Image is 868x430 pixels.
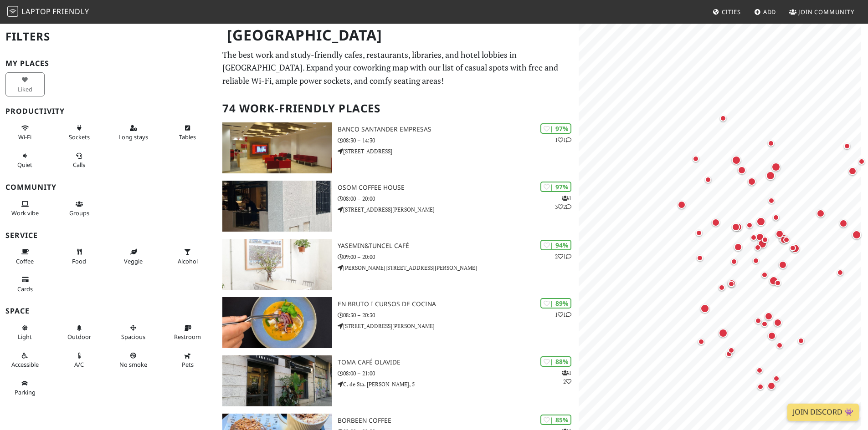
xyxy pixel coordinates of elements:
button: Quiet [5,148,45,172]
span: Veggie [124,257,143,265]
div: Map marker [726,278,738,289]
span: Smoke free [119,360,147,369]
div: Map marker [774,340,785,351]
p: 1 1 [555,310,571,319]
a: Join Discord 👾 [787,404,859,421]
img: LaptopFriendly [7,6,18,17]
h3: Community [5,183,211,192]
span: Natural light [18,333,32,341]
a: Cities [709,4,745,20]
h3: Service [5,231,211,240]
div: Map marker [744,220,755,231]
div: | 97% [540,123,571,134]
div: Map marker [850,228,863,241]
div: Map marker [787,243,798,253]
div: Map marker [750,255,761,266]
div: Map marker [696,336,707,347]
a: Toma Café Olavide | 88% 12 Toma Café Olavide 08:00 – 21:00 C. de Sta. [PERSON_NAME], 5 [217,355,579,406]
div: Map marker [676,199,688,211]
div: Map marker [699,302,711,315]
div: Map marker [770,161,782,173]
span: Stable Wi-Fi [18,133,31,141]
span: Parking [15,388,36,396]
h3: yasemin&tuncel café [338,242,579,250]
div: Map marker [730,154,743,167]
h1: [GEOGRAPHIC_DATA] [220,23,577,48]
span: Spacious [121,333,145,341]
span: Add [763,8,776,16]
div: Map marker [690,153,701,164]
div: | 97% [540,182,571,192]
span: People working [11,209,39,217]
div: Map marker [716,282,727,293]
p: 1 2 [562,369,571,386]
button: No smoke [114,348,153,372]
a: Osom Coffee House | 97% 132 Osom Coffee House 08:00 – 20:00 [STREET_ADDRESS][PERSON_NAME] [217,181,579,232]
p: [STREET_ADDRESS] [338,147,579,156]
button: Accessible [5,348,45,372]
button: Calls [60,148,99,172]
span: Power sockets [69,133,90,141]
a: Join Community [786,4,858,20]
button: Wi-Fi [5,121,45,145]
div: Map marker [789,242,801,255]
div: Map marker [781,234,792,245]
div: Map marker [777,232,790,245]
div: | 88% [540,356,571,367]
span: Laptop [21,6,51,16]
span: Coffee [16,257,34,265]
span: Cities [722,8,741,16]
div: Map marker [760,234,770,245]
h3: Banco Santander Empresas [338,126,579,133]
button: Tables [168,121,207,145]
img: Toma Café Olavide [222,355,332,406]
span: Air conditioned [74,360,84,369]
div: Map marker [746,176,758,187]
div: Map marker [771,373,782,384]
div: Map marker [772,278,783,288]
div: Map marker [772,317,784,329]
p: [STREET_ADDRESS][PERSON_NAME] [338,205,579,214]
span: Friendly [52,6,89,16]
h2: Filters [5,23,211,51]
span: Long stays [118,133,148,141]
div: Map marker [763,310,775,322]
div: Map marker [732,241,744,253]
h2: 74 Work-Friendly Places [222,95,573,122]
button: Spacious [114,320,153,344]
button: Pets [168,348,207,372]
div: Map marker [752,242,763,253]
span: Credit cards [17,285,33,293]
div: Map marker [778,234,790,246]
span: Quiet [17,161,32,169]
p: 08:30 – 14:30 [338,136,579,145]
div: Map marker [777,259,789,271]
div: Map marker [748,232,759,243]
div: Map marker [755,215,767,228]
button: Sockets [60,121,99,145]
p: 09:00 – 20:00 [338,253,579,261]
div: Map marker [774,228,786,240]
a: Banco Santander Empresas | 97% 11 Banco Santander Empresas 08:30 – 14:30 [STREET_ADDRESS] [217,122,579,173]
p: 1 1 [555,136,571,144]
div: Map marker [718,113,729,124]
a: Add [750,4,780,20]
a: yasemin&tuncel café | 94% 21 yasemin&tuncel café 09:00 – 20:00 [PERSON_NAME][STREET_ADDRESS][PERS... [217,239,579,290]
p: 08:00 – 21:00 [338,369,579,378]
div: Map marker [856,156,867,167]
a: EN BRUTO I CURSOS DE COCINA | 89% 11 EN BRUTO I CURSOS DE COCINA 08:30 – 20:30 [STREET_ADDRESS][P... [217,297,579,348]
h3: Productivity [5,107,211,116]
div: Map marker [710,217,722,228]
p: 08:00 – 20:00 [338,194,579,203]
span: Group tables [69,209,89,217]
div: Map marker [736,164,748,176]
span: Accessible [11,360,39,369]
a: LaptopFriendly LaptopFriendly [7,4,89,20]
img: yasemin&tuncel café [222,239,332,290]
p: [STREET_ADDRESS][PERSON_NAME] [338,322,579,330]
div: Map marker [729,256,740,267]
div: Map marker [815,207,827,219]
h3: Osom Coffee House [338,184,579,192]
div: Map marker [717,327,729,339]
div: Map marker [766,330,778,342]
